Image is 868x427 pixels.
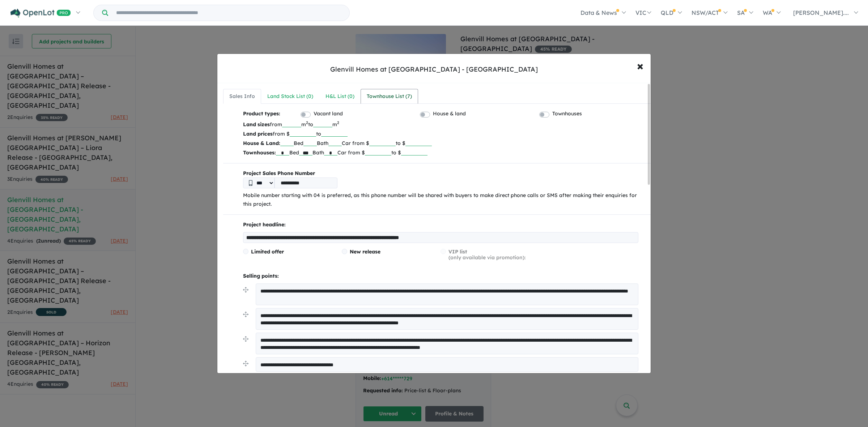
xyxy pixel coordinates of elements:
[793,9,849,16] span: [PERSON_NAME]....
[243,221,638,229] p: Project headline:
[330,65,538,74] div: Glenvill Homes at [GEOGRAPHIC_DATA] - [GEOGRAPHIC_DATA]
[314,110,343,118] label: Vacant land
[350,248,380,255] span: New release
[433,110,466,118] label: House & land
[243,191,638,209] p: Mobile number starting with 04 is preferred, as this phone number will be shared with buyers to m...
[243,131,273,137] b: Land prices
[243,149,276,156] b: Townhouses:
[243,148,638,157] p: Bed Bath Car from $ to $
[243,272,638,281] p: Selling points:
[243,169,638,178] b: Project Sales Phone Number
[249,180,252,186] img: Phone icon
[110,5,348,21] input: Try estate name, suburb, builder or developer
[637,58,643,73] span: ×
[243,120,638,129] p: from m to m
[243,110,280,119] b: Product types:
[243,361,248,366] img: drag.svg
[251,248,284,255] span: Limited offer
[337,120,339,125] sup: 2
[306,120,308,125] sup: 2
[243,121,270,128] b: Land sizes
[243,140,280,146] b: House & Land:
[552,110,582,118] label: Townhouses
[243,138,638,148] p: Bed Bath Car from $ to $
[243,129,638,138] p: from $ to
[10,9,71,18] img: Openlot PRO Logo White
[243,312,248,317] img: drag.svg
[267,92,313,101] div: Land Stock List ( 0 )
[243,287,248,293] img: drag.svg
[367,92,412,101] div: Townhouse List ( 7 )
[325,92,354,101] div: H&L List ( 0 )
[229,92,255,101] div: Sales Info
[243,336,248,342] img: drag.svg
